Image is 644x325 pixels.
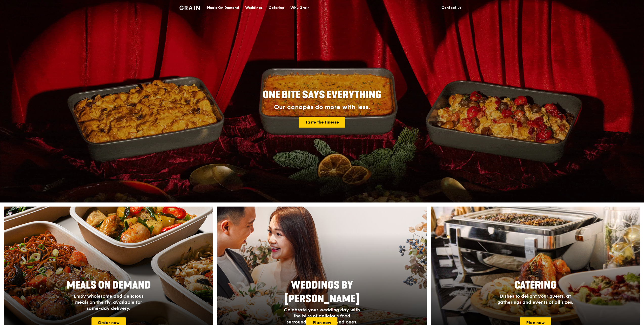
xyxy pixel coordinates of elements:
[497,293,573,305] span: Dishes to delight your guests, at gatherings and events of all sizes.
[245,0,263,15] div: Weddings
[299,117,345,128] a: Taste the finesse
[231,104,413,111] div: Our canapés do more with less.
[284,307,360,325] span: Celebrate your wedding day with the bliss of delicious food surrounded by your loved ones.
[207,0,239,15] div: Meals On Demand
[263,89,381,101] span: ONE BITE SAYS EVERYTHING
[266,0,287,15] a: Catering
[74,293,144,311] span: Enjoy wholesome and delicious meals on the fly, available for same-day delivery.
[269,0,284,15] div: Catering
[287,0,313,15] a: Why Grain
[242,0,266,15] a: Weddings
[66,279,151,291] span: Meals On Demand
[285,279,359,305] span: Weddings by [PERSON_NAME]
[514,279,557,291] span: Catering
[439,0,465,15] a: Contact us
[179,6,200,10] img: Grain
[290,0,310,15] div: Why Grain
